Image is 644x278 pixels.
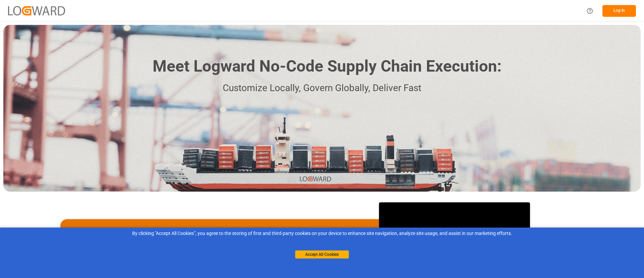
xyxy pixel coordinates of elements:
[295,250,349,259] button: Accept All Cookies
[5,230,639,237] div: By clicking "Accept All Cookies”, you agree to the storing of first and third-party cookies on yo...
[8,6,65,15] img: Logward_new_orange.png
[153,54,501,78] h1: Meet Logward No-Code Supply Chain Execution:
[582,3,597,18] button: Help Center
[602,5,636,17] button: Log In
[143,81,501,96] p: Customize Locally, Govern Globally, Deliver Fast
